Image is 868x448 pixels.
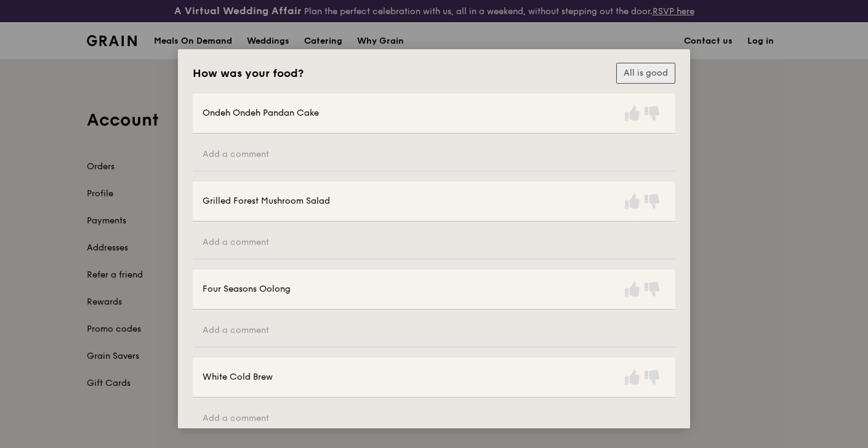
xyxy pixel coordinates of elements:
[203,107,319,119] div: Ondeh Ondeh Pandan Cake
[193,138,675,172] input: Add a comment
[193,226,675,260] input: Add a comment
[616,63,675,84] button: All is good
[193,402,675,436] input: Add a comment
[193,66,303,80] h2: How was your food?
[203,195,330,207] div: Grilled Forest Mushroom Salad
[203,283,291,295] div: Four Seasons Oolong
[203,371,273,383] div: White Cold Brew
[193,314,675,348] input: Add a comment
